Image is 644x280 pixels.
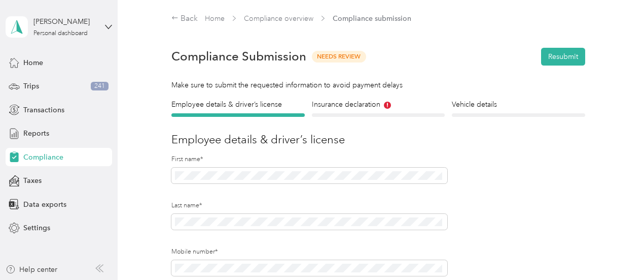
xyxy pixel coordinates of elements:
[312,99,445,110] h4: Insurance declaration
[205,14,225,23] a: Home
[33,30,88,37] div: Personal dashboard
[171,99,305,110] h4: Employee details & driver’s license
[23,105,64,115] span: Transactions
[91,82,109,91] span: 241
[23,128,49,139] span: Reports
[171,13,198,25] div: Back
[171,131,585,148] h3: Employee details & driver’s license
[244,14,313,23] a: Compliance overview
[33,16,97,27] div: [PERSON_NAME]
[23,223,50,233] span: Settings
[587,223,644,280] iframe: Everlance-gr Chat Button Frame
[6,264,57,275] button: Help center
[312,51,366,63] span: Needs Review
[23,152,63,163] span: Compliance
[541,48,585,66] button: Resubmit
[171,80,585,90] div: Make sure to submit the requested information to avoid payment delays
[23,57,43,68] span: Home
[333,13,411,24] span: Compliance submission
[23,199,66,210] span: Data exports
[171,201,447,210] label: Last name*
[23,81,39,91] span: Trips
[452,99,585,110] h4: Vehicle details
[23,175,42,186] span: Taxes
[171,49,306,64] h1: Compliance Submission
[171,247,447,257] label: Mobile number*
[171,155,447,164] label: First name*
